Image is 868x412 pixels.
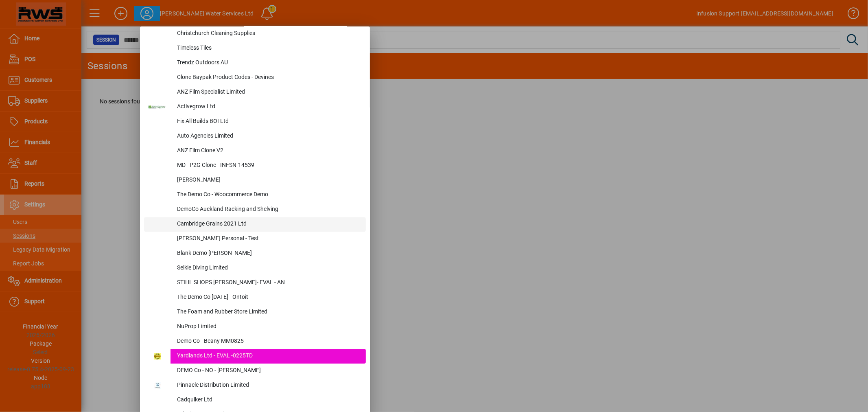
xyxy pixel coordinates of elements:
button: Activegrow Ltd [144,100,366,114]
div: Timeless Tiles [171,41,366,56]
button: The Demo Co [DATE] - Ontoit [144,290,366,305]
div: Pinnacle Distribution Limited [171,378,366,393]
div: ANZ Film Specialist Limited [171,85,366,100]
button: Christchurch Cleaning Supplies [144,26,366,41]
div: Auto Agencies Limited [171,129,366,144]
div: Christchurch Cleaning Supplies [171,26,366,41]
div: Fix All Builds BOI Ltd [171,114,366,129]
div: Clone Baypak Product Codes - Devines [171,70,366,85]
button: [PERSON_NAME] Personal - Test [144,232,366,246]
div: The Demo Co [DATE] - Ontoit [171,290,366,305]
button: Yardlands Ltd - EVAL -0225TD [144,349,366,364]
button: The Foam and Rubber Store Limited [144,305,366,320]
div: The Demo Co - Woocommerce Demo [171,188,366,202]
button: Timeless Tiles [144,41,366,56]
div: MD - P2G Clone - INFSN-14539 [171,158,366,173]
div: DemoCo Auckland Racking and Shelving [171,202,366,217]
button: DemoCo Auckland Racking and Shelving [144,202,366,217]
div: [PERSON_NAME] Personal - Test [171,232,366,246]
button: Blank Demo [PERSON_NAME] [144,246,366,261]
button: Fix All Builds BOI Ltd [144,114,366,129]
div: Trendz Outdoors AU [171,56,366,70]
button: The Demo Co - Woocommerce Demo [144,188,366,202]
button: Selkie Diving Limited [144,261,366,276]
div: The Foam and Rubber Store Limited [171,305,366,320]
button: Cambridge Grains 2021 Ltd [144,217,366,232]
button: Pinnacle Distribution Limited [144,378,366,393]
button: Cadquiker Ltd [144,393,366,408]
div: Demo Co - Beany MM0825 [171,334,366,349]
button: Clone Baypak Product Codes - Devines [144,70,366,85]
div: [PERSON_NAME] [171,173,366,188]
button: NuProp Limited [144,320,366,334]
div: ANZ Film Clone V2 [171,144,366,158]
div: Yardlands Ltd - EVAL -0225TD [171,349,366,364]
button: Trendz Outdoors AU [144,56,366,70]
button: ANZ Film Clone V2 [144,144,366,158]
button: Demo Co - Beany MM0825 [144,334,366,349]
div: Cambridge Grains 2021 Ltd [171,217,366,232]
button: [PERSON_NAME] [144,173,366,188]
button: ANZ Film Specialist Limited [144,85,366,100]
button: MD - P2G Clone - INFSN-14539 [144,158,366,173]
div: Selkie Diving Limited [171,261,366,276]
div: NuProp Limited [171,320,366,334]
div: Cadquiker Ltd [171,393,366,408]
div: STIHL SHOPS [PERSON_NAME]- EVAL - AN [171,276,366,290]
div: Activegrow Ltd [171,100,366,114]
div: DEMO Co - NO - [PERSON_NAME] [171,364,366,378]
button: STIHL SHOPS [PERSON_NAME]- EVAL - AN [144,276,366,290]
div: Blank Demo [PERSON_NAME] [171,246,366,261]
button: Auto Agencies Limited [144,129,366,144]
button: DEMO Co - NO - [PERSON_NAME] [144,364,366,378]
